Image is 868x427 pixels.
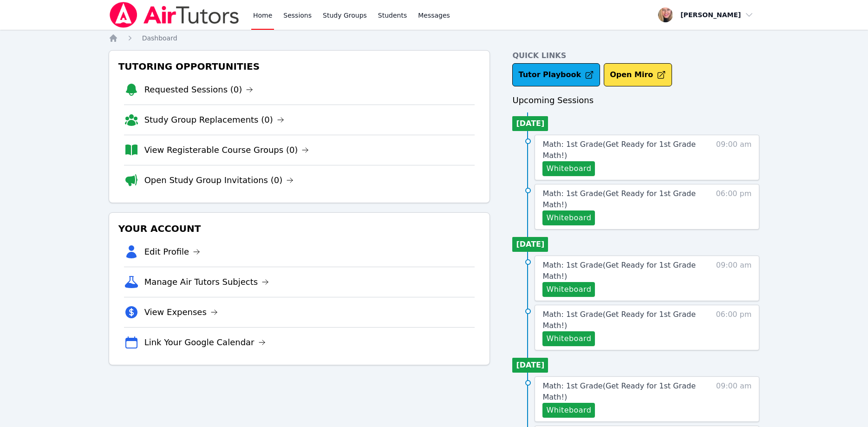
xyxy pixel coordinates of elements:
a: Edit Profile [144,245,201,258]
h3: Tutoring Opportunities [117,58,483,75]
button: Whiteboard [542,403,595,418]
a: Dashboard [142,33,177,43]
span: 06:00 pm [716,309,751,346]
a: View Expenses [144,306,218,319]
button: Whiteboard [542,282,595,297]
a: Link Your Google Calendar [144,336,266,349]
button: Whiteboard [542,161,595,176]
button: Whiteboard [542,331,595,346]
nav: Breadcrumb [109,33,760,43]
span: Math: 1st Grade ( Get Ready for 1st Grade Math! ) [542,261,696,281]
button: Open Miro [604,63,672,86]
button: Whiteboard [542,210,595,225]
h4: Quick Links [512,50,759,61]
a: Open Study Group Invitations (0) [144,174,294,187]
span: 09:00 am [716,381,752,418]
span: Math: 1st Grade ( Get Ready for 1st Grade Math! ) [542,310,696,330]
a: Math: 1st Grade(Get Ready for 1st Grade Math!) [542,139,699,161]
a: Math: 1st Grade(Get Ready for 1st Grade Math!) [542,309,699,331]
h3: Upcoming Sessions [512,94,759,107]
a: Study Group Replacements (0) [144,113,284,126]
span: Messages [418,11,450,20]
h3: Your Account [117,220,483,237]
a: Math: 1st Grade(Get Ready for 1st Grade Math!) [542,188,699,210]
li: [DATE] [512,116,548,131]
a: Tutor Playbook [512,63,600,86]
li: [DATE] [512,358,548,373]
span: Math: 1st Grade ( Get Ready for 1st Grade Math! ) [542,381,696,401]
a: Math: 1st Grade(Get Ready for 1st Grade Math!) [542,260,699,282]
span: Math: 1st Grade ( Get Ready for 1st Grade Math! ) [542,189,696,209]
a: Requested Sessions (0) [144,83,254,96]
li: [DATE] [512,237,548,252]
span: 09:00 am [716,260,752,297]
span: Dashboard [142,34,177,42]
span: 06:00 pm [716,188,751,225]
img: Air Tutors [109,2,240,28]
a: Manage Air Tutors Subjects [144,276,269,289]
span: Math: 1st Grade ( Get Ready for 1st Grade Math! ) [542,140,696,160]
a: Math: 1st Grade(Get Ready for 1st Grade Math!) [542,381,699,403]
a: View Registerable Course Groups (0) [144,144,309,157]
span: 09:00 am [716,139,752,176]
